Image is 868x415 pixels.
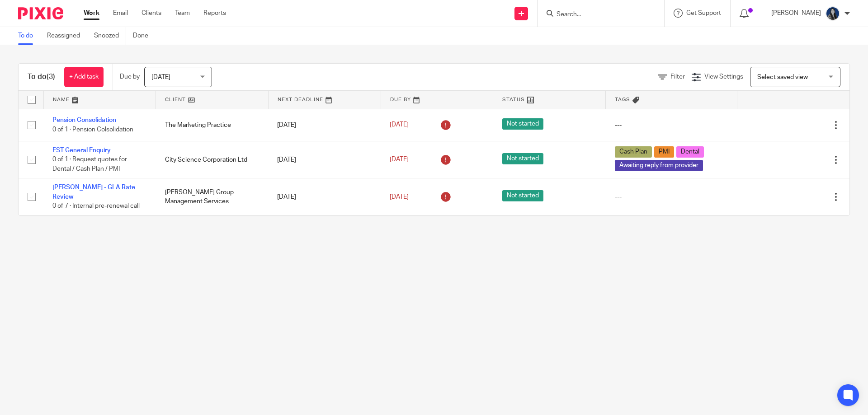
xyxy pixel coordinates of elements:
[502,190,543,201] span: Not started
[390,194,409,200] span: [DATE]
[704,74,743,80] span: View Settings
[18,7,63,19] img: Pixie
[654,146,674,158] span: PMI
[686,10,721,16] span: Get Support
[771,9,821,18] p: [PERSON_NAME]
[390,156,409,163] span: [DATE]
[28,72,55,82] h1: To do
[502,118,543,130] span: Not started
[52,147,111,154] a: FST General Enquiry
[94,27,126,45] a: Snoozed
[556,11,637,19] input: Search
[615,146,652,158] span: Cash Plan
[133,27,155,45] a: Done
[676,146,704,158] span: Dental
[64,67,104,87] a: + Add task
[84,9,99,18] a: Work
[670,74,685,80] span: Filter
[120,72,140,81] p: Due by
[268,109,381,141] td: [DATE]
[47,27,87,45] a: Reassigned
[18,27,40,45] a: To do
[52,203,140,209] span: 0 of 7 · Internal pre-renewal call
[113,9,128,18] a: Email
[615,97,630,102] span: Tags
[757,74,808,80] span: Select saved view
[52,117,116,123] a: Pension Consolidation
[52,126,133,133] span: 0 of 1 · Pension Colsolidation
[156,178,269,215] td: [PERSON_NAME] Group Management Services
[502,153,543,164] span: Not started
[615,121,728,130] div: ---
[826,6,840,21] img: eeb93efe-c884-43eb-8d47-60e5532f21cb.jpg
[142,9,161,18] a: Clients
[390,122,409,128] span: [DATE]
[268,178,381,215] td: [DATE]
[52,184,135,200] a: [PERSON_NAME] - GLA Rate Review
[268,141,381,178] td: [DATE]
[615,192,728,201] div: ---
[156,109,269,141] td: The Marketing Practice
[615,160,703,171] span: Awaiting reply from provider
[203,9,226,18] a: Reports
[52,157,127,173] span: 0 of 1 · Request quotes for Dental / Cash Plan / PMI
[151,74,170,80] span: [DATE]
[47,73,55,80] span: (3)
[175,9,190,18] a: Team
[156,141,269,178] td: City Science Corporation Ltd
